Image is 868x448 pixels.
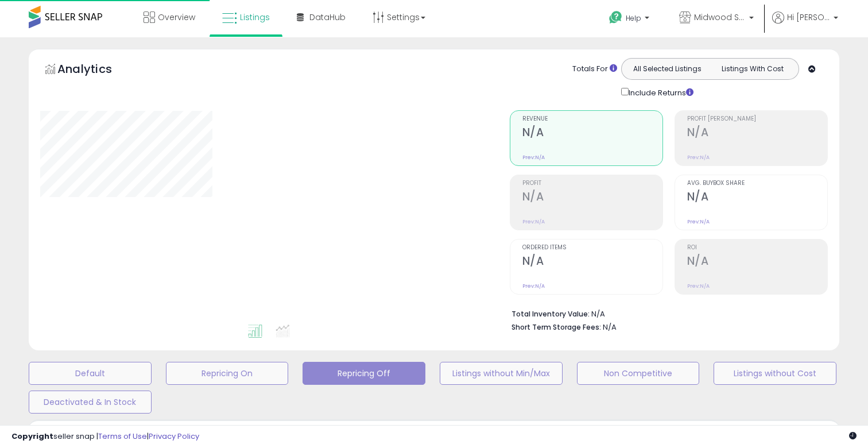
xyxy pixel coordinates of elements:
[240,11,270,23] span: Listings
[29,362,152,385] button: Default
[609,10,623,25] i: Get Help
[687,126,827,141] h2: N/A
[600,2,661,37] a: Help
[687,180,827,187] span: Avg. Buybox Share
[440,362,563,385] button: Listings without Min/Max
[687,245,827,251] span: ROI
[694,11,746,23] span: Midwood Soles
[309,11,346,23] span: DataHub
[522,245,662,251] span: Ordered Items
[522,190,662,206] h2: N/A
[158,11,195,23] span: Overview
[625,61,710,76] button: All Selected Listings
[710,61,795,76] button: Listings With Cost
[11,431,53,442] strong: Copyright
[11,431,199,442] div: seller snap | |
[687,218,710,225] small: Prev: N/A
[522,116,662,122] span: Revenue
[714,362,836,385] button: Listings without Cost
[57,61,134,80] h5: Analytics
[522,180,662,187] span: Profit
[522,126,662,141] h2: N/A
[687,254,827,270] h2: N/A
[772,11,838,37] a: Hi [PERSON_NAME]
[687,154,710,161] small: Prev: N/A
[626,13,641,23] span: Help
[511,306,819,320] li: N/A
[29,391,152,414] button: Deactivated & In Stock
[522,218,545,225] small: Prev: N/A
[166,362,289,385] button: Repricing On
[687,190,827,206] h2: N/A
[687,283,710,289] small: Prev: N/A
[522,254,662,270] h2: N/A
[572,64,617,75] div: Totals For
[511,309,590,319] b: Total Inventory Value:
[603,322,617,333] span: N/A
[577,362,700,385] button: Non Competitive
[522,283,545,289] small: Prev: N/A
[613,86,707,99] div: Include Returns
[522,154,545,161] small: Prev: N/A
[303,362,425,385] button: Repricing Off
[787,11,830,23] span: Hi [PERSON_NAME]
[687,116,827,122] span: Profit [PERSON_NAME]
[511,322,601,332] b: Short Term Storage Fees:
